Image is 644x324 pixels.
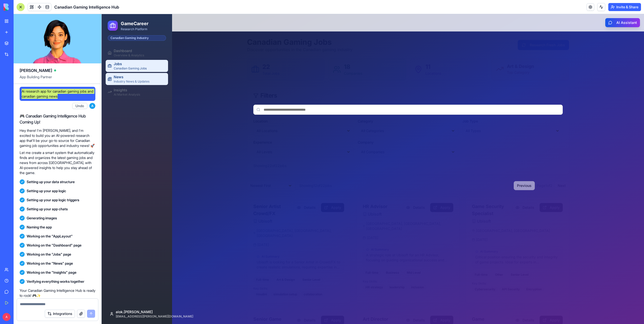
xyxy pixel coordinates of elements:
[27,279,84,284] span: Verifying everything works together
[4,46,66,58] a: JobsCanadian Gaming Jobs
[14,300,62,304] div: [EMAIL_ADDRESS][PERSON_NAME][DOMAIN_NAME]
[45,310,75,318] button: Integrations
[4,4,35,11] img: logo
[27,179,75,184] span: Setting up your data structure
[12,78,64,83] div: AI Market Analysis
[4,72,66,84] a: InsightsAI Market Analysis
[14,295,62,300] div: alok.[PERSON_NAME]
[608,3,641,11] button: Invite & Share
[27,225,52,230] span: Naming the app
[12,65,64,69] div: Industry News & Updates
[27,261,73,266] span: Working on the "News" page
[22,89,93,99] span: Ai research app for canadian gaming jobs and canadian gaming news
[19,6,47,13] h1: GameCareer
[27,243,82,248] span: Working on the "Dashboard" page
[4,294,66,306] button: alok.[PERSON_NAME][EMAIL_ADDRESS][PERSON_NAME][DOMAIN_NAME]
[72,103,87,109] button: Undo
[27,207,68,212] span: Setting up your app chats
[4,33,66,45] a: DashboardOverview & Analytics
[27,197,79,202] span: Setting up your app logic triggers
[20,288,95,298] p: Your Canadian Gaming Intelligence Hub is ready to rock! 🎮✨
[19,13,47,17] p: Research Platform
[12,34,64,39] div: Dashboard
[4,59,66,71] a: NewsIndustry News & Updates
[12,39,64,43] div: Overview & Analytics
[12,73,64,78] div: Insights
[20,150,95,175] p: Let me create a smart system that automatically finds and organizes the latest gaming jobs and ne...
[27,216,57,221] span: Generating images
[12,47,64,52] div: Jobs
[20,74,95,84] span: App Building Partner
[20,128,95,148] p: Hey there! I'm [PERSON_NAME], and I'm excited to build you an AI-powered research app that'll be ...
[6,21,64,27] div: Canadian Gaming Industry
[504,4,538,13] button: AI Assistant
[27,188,66,193] span: Setting up your app logic
[20,67,52,73] span: [PERSON_NAME]
[12,52,64,56] div: Canadian Gaming Jobs
[27,270,76,275] span: Working on the "Insights" page
[27,234,73,239] span: Working on the "AppLayout"
[27,252,71,257] span: Working on the "Jobs" page
[54,4,119,10] span: Canadian Gaming Intelligence Hub
[89,103,95,109] span: A
[12,60,64,65] div: News
[20,113,95,125] h2: 🎮 Canadian Gaming Intelligence Hub Coming Up!
[3,313,11,321] span: A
